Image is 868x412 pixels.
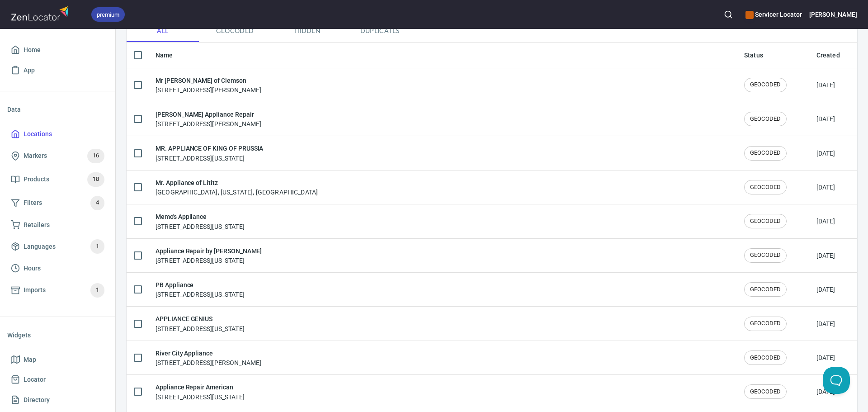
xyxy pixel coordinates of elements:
[24,374,46,385] span: Locator
[7,390,108,410] a: Directory
[156,348,261,367] div: [STREET_ADDRESS][PERSON_NAME]
[24,263,41,274] span: Hours
[156,109,261,119] h6: [PERSON_NAME] Appliance Repair
[7,350,108,370] a: Map
[156,382,245,392] h6: Appliance Repair American
[156,280,245,290] h6: PB Appliance
[745,183,786,192] span: GEOCODED
[7,235,108,258] a: Languages1
[816,149,835,158] div: [DATE]
[7,99,108,120] li: Data
[204,25,266,37] span: Geocoded
[24,241,56,252] span: Languages
[156,109,261,128] div: [STREET_ADDRESS][PERSON_NAME]
[349,25,410,37] span: Duplicates
[745,354,786,362] span: GEOCODED
[156,143,263,153] h6: MR. APPLIANCE OF KING OF PRUSSIA
[745,217,786,226] span: GEOCODED
[745,9,802,19] h6: Servicer Locator
[156,178,318,188] h6: Mr. Appliance of Lititz
[745,251,786,260] span: GEOCODED
[132,25,193,37] span: All
[87,174,104,185] span: 18
[745,115,786,123] span: GEOCODED
[745,388,786,396] span: GEOCODED
[745,285,786,294] span: GEOCODED
[156,76,261,95] div: [STREET_ADDRESS][PERSON_NAME]
[7,369,108,390] a: Locator
[156,212,245,222] h6: Memo's Appliance
[816,285,835,294] div: [DATE]
[745,5,802,24] div: Manage your apps
[745,149,786,157] span: GEOCODED
[90,242,104,252] span: 1
[156,212,245,231] div: [STREET_ADDRESS][US_STATE]
[7,144,108,168] a: Markers16
[7,124,108,144] a: Locations
[87,151,104,161] span: 16
[24,394,50,406] span: Directory
[7,40,108,60] a: Home
[156,143,263,162] div: [STREET_ADDRESS][US_STATE]
[7,191,108,215] a: Filters4
[91,10,125,19] span: premium
[24,219,50,231] span: Retailers
[156,382,245,401] div: [STREET_ADDRESS][US_STATE]
[156,314,245,324] h6: APPLIANCE GENIUS
[90,198,104,208] span: 4
[809,5,857,24] button: [PERSON_NAME]
[91,7,125,22] div: premium
[156,348,261,358] h6: River City Appliance
[718,5,738,24] button: Search
[7,324,108,346] li: Widgets
[816,319,835,328] div: [DATE]
[24,174,49,185] span: Products
[745,11,754,19] button: color-CE600E
[7,168,108,191] a: Products18
[156,280,245,299] div: [STREET_ADDRESS][US_STATE]
[148,43,737,68] th: Name
[816,114,835,123] div: [DATE]
[7,215,108,235] a: Retailers
[816,183,835,192] div: [DATE]
[24,354,36,365] span: Map
[24,150,47,161] span: Markers
[24,44,41,56] span: Home
[24,284,46,296] span: Imports
[809,9,857,19] h6: [PERSON_NAME]
[90,285,104,295] span: 1
[7,60,108,81] a: App
[7,258,108,279] a: Hours
[156,246,262,265] div: [STREET_ADDRESS][US_STATE]
[823,367,850,394] iframe: Help Scout Beacon - Open
[24,65,35,76] span: App
[816,353,835,362] div: [DATE]
[816,251,835,260] div: [DATE]
[156,76,261,85] h6: Mr [PERSON_NAME] of Clemson
[156,178,318,197] div: [GEOGRAPHIC_DATA], [US_STATE], [GEOGRAPHIC_DATA]
[156,314,245,333] div: [STREET_ADDRESS][US_STATE]
[745,319,786,328] span: GEOCODED
[24,197,42,208] span: Filters
[816,217,835,226] div: [DATE]
[816,387,835,396] div: [DATE]
[7,279,108,302] a: Imports1
[277,25,338,37] span: Hidden
[24,128,52,140] span: Locations
[737,43,809,68] th: Status
[816,81,835,90] div: [DATE]
[156,246,262,256] h6: Appliance Repair by [PERSON_NAME]
[11,4,71,23] img: zenlocator
[809,43,857,68] th: Created
[745,81,786,89] span: GEOCODED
